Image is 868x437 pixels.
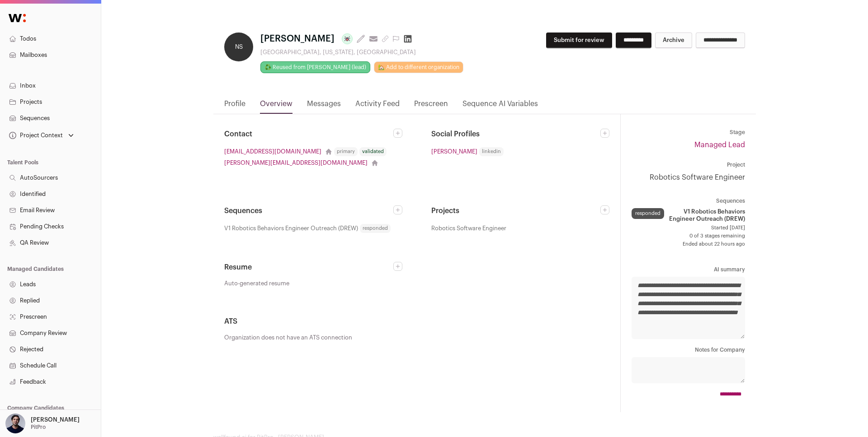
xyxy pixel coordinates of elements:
[224,98,245,114] a: Profile
[4,9,31,27] img: Wellfound
[374,61,463,73] a: 🏡 Add to different organization
[431,223,506,233] span: Robotics Software Engineer
[31,423,46,431] p: PitPro
[224,334,609,341] p: Organization does not have an ATS connection
[632,172,745,183] a: Robotics Software Engineer
[31,416,80,423] p: [PERSON_NAME]
[694,141,745,149] a: Managed Lead
[224,223,358,233] span: V1 Robotics Behaviors Engineer Outreach (DREW)
[7,129,75,142] button: Open dropdown
[414,98,448,114] a: Prescreen
[334,147,358,156] div: primary
[224,316,609,327] h2: ATS
[632,208,664,219] div: responded
[4,414,81,433] button: Open dropdown
[632,266,745,273] dt: AI summary
[655,33,692,48] button: Archive
[224,129,393,139] h2: Contact
[431,205,600,216] h2: Projects
[462,98,538,114] a: Sequence AI Variables
[431,129,600,139] h2: Social Profiles
[355,98,400,114] a: Activity Feed
[632,232,745,240] span: 0 of 3 stages remaining
[224,33,253,61] div: NS
[260,49,463,56] div: [GEOGRAPHIC_DATA], [US_STATE], [GEOGRAPHIC_DATA]
[632,241,745,248] span: Ended about 22 hours ago
[260,33,335,45] span: [PERSON_NAME]
[668,208,745,223] span: V1 Robotics Behaviors Engineer Outreach (DREW)
[260,61,370,73] a: ♻️ Reused from [PERSON_NAME] (lead)
[360,224,391,233] span: responded
[260,98,292,114] a: Overview
[632,224,745,232] span: Started [DATE]
[546,33,612,48] button: Submit for review
[632,161,745,168] dt: Project
[224,205,393,216] h2: Sequences
[224,262,393,273] h2: Resume
[632,129,745,136] dt: Stage
[224,147,321,156] a: [EMAIL_ADDRESS][DOMAIN_NAME]
[5,414,25,433] img: 1207525-medium_jpg
[307,98,341,114] a: Messages
[632,346,745,353] dt: Notes for Company
[224,158,368,167] a: [PERSON_NAME][EMAIL_ADDRESS][DOMAIN_NAME]
[479,147,504,156] span: linkedin
[224,280,402,287] a: Auto-generated resume
[7,132,63,139] div: Project Context
[632,197,745,205] dt: Sequences
[359,147,387,156] div: validated
[431,147,477,156] a: [PERSON_NAME]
